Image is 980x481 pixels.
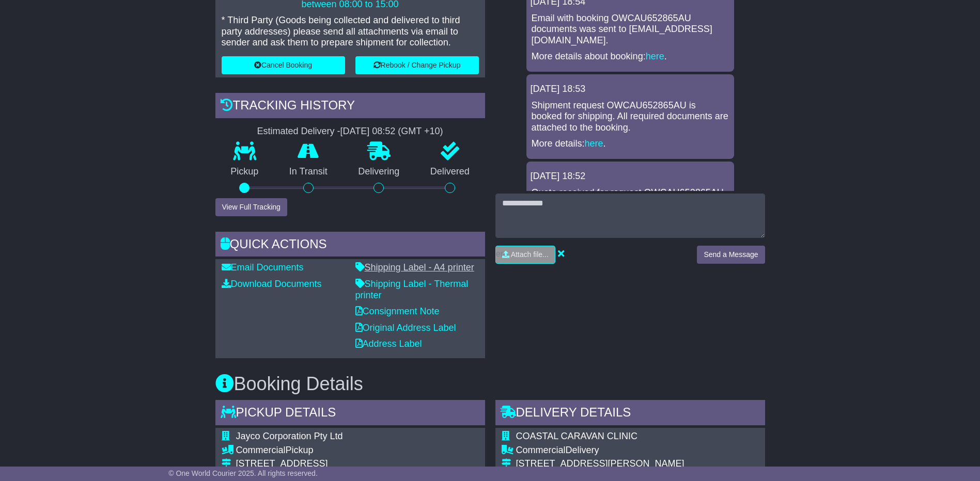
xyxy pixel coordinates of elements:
[516,431,637,441] span: COASTAL CARAVAN CLINIC
[236,431,343,441] span: Jayco Corporation Pty Ltd
[532,51,729,62] p: More details about booking: .
[531,84,730,95] div: [DATE] 18:53
[215,198,287,216] button: View Full Tracking
[516,458,715,470] div: [STREET_ADDRESS][PERSON_NAME]
[236,445,286,455] span: Commercial
[215,232,485,260] div: Quick Actions
[274,166,343,178] p: In Transit
[355,56,479,74] button: Rebook / Change Pickup
[585,138,603,149] a: here
[215,166,274,178] p: Pickup
[532,138,729,150] p: More details: .
[516,445,715,456] div: Delivery
[343,166,415,178] p: Delivering
[222,56,345,74] button: Cancel Booking
[215,126,485,137] div: Estimated Delivery -
[355,279,469,300] a: Shipping Label - Thermal printer
[355,323,456,333] a: Original Address Label
[646,51,664,61] a: here
[215,93,485,121] div: Tracking history
[340,126,443,137] div: [DATE] 08:52 (GMT +10)
[355,306,440,316] a: Consignment Note
[236,445,435,456] div: Pickup
[531,171,730,182] div: [DATE] 18:52
[222,279,322,289] a: Download Documents
[532,13,729,46] p: Email with booking OWCAU652865AU documents was sent to [EMAIL_ADDRESS][DOMAIN_NAME].
[222,262,304,272] a: Email Documents
[532,187,729,199] p: Quote received for request OWCAU652865AU.
[697,246,765,264] button: Send a Message
[168,469,318,477] span: © One World Courier 2025. All rights reserved.
[215,400,485,428] div: Pickup Details
[415,166,485,178] p: Delivered
[236,458,435,470] div: [STREET_ADDRESS]
[215,374,765,394] h3: Booking Details
[532,100,729,134] p: Shipment request OWCAU652865AU is booked for shipping. All required documents are attached to the...
[355,262,474,272] a: Shipping Label - A4 printer
[222,15,479,49] p: * Third Party (Goods being collected and delivered to third party addresses) please send all atta...
[355,339,422,349] a: Address Label
[516,445,566,455] span: Commercial
[495,400,765,428] div: Delivery Details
